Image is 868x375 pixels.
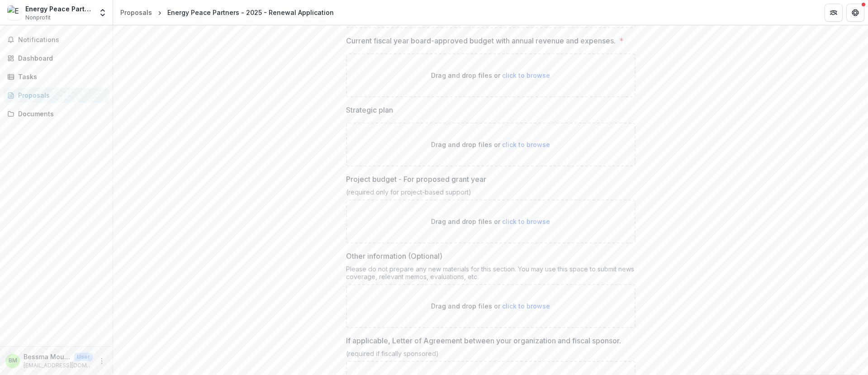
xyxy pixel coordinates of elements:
p: If applicable, Letter of Agreement between your organization and fiscal sponsor. [346,335,621,346]
p: Drag and drop files or [431,71,550,80]
button: Open entity switcher [96,4,109,22]
div: Energy Peace Partners [25,4,93,14]
button: Partners [825,4,843,22]
a: Proposals [4,88,109,103]
span: Notifications [18,36,105,44]
p: Strategic plan [346,104,393,115]
button: Notifications [4,33,109,47]
p: Drag and drop files or [431,140,550,149]
div: Energy Peace Partners - 2025 - Renewal Application [167,8,334,17]
p: Bessma Mourad [24,352,71,361]
span: click to browse [502,302,550,310]
a: Dashboard [4,51,109,66]
div: Please do not prepare any new materials for this section. You may use this space to submit news c... [346,265,636,284]
span: click to browse [502,218,550,225]
p: [EMAIL_ADDRESS][DOMAIN_NAME] [24,361,93,370]
p: Other information (Optional) [346,251,442,261]
img: Energy Peace Partners [7,5,22,20]
p: User [74,353,93,361]
nav: breadcrumb [117,6,337,19]
span: click to browse [502,71,550,79]
div: (required only for project-based support) [346,188,636,199]
button: Get Help [846,4,864,22]
a: Tasks [4,69,109,84]
button: More [96,356,107,366]
div: Documents [18,109,102,119]
p: Project budget - For proposed grant year [346,174,486,185]
div: Proposals [120,8,152,17]
a: Documents [4,106,109,121]
p: Drag and drop files or [431,301,550,311]
span: click to browse [502,141,550,148]
a: Proposals [117,6,156,19]
div: Bessma Mourad [9,358,17,364]
span: Nonprofit [25,14,51,22]
div: Proposals [18,90,102,100]
div: Tasks [18,72,102,81]
div: (required if fiscally sponsored) [346,350,636,361]
p: Current fiscal year board-approved budget with annual revenue and expenses. [346,35,616,46]
p: Drag and drop files or [431,217,550,226]
div: Dashboard [18,53,102,63]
